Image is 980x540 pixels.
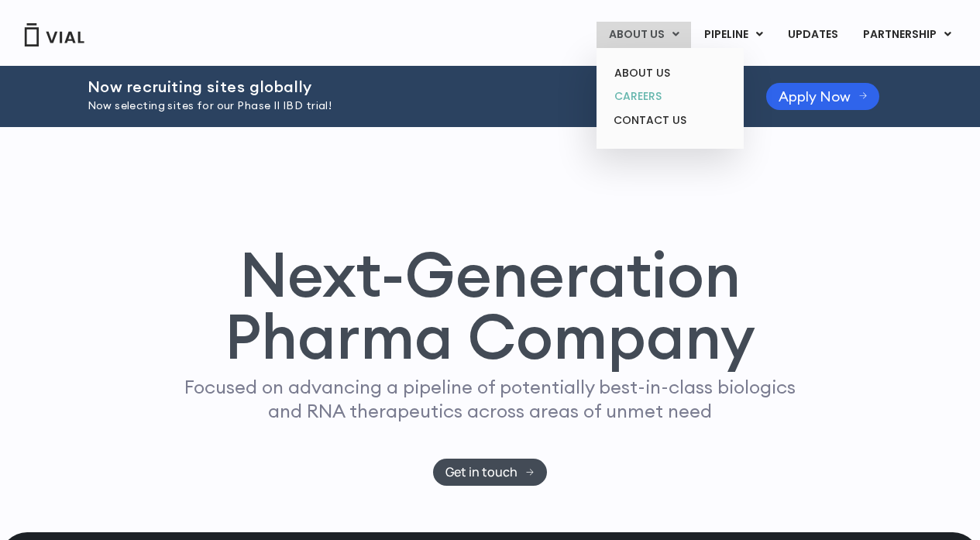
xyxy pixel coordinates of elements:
[602,84,738,108] a: CAREERS
[178,375,803,423] p: Focused on advancing a pipeline of potentially best-in-class biologics and RNA therapeutics acros...
[602,61,738,85] a: ABOUT US
[23,23,85,46] img: Vial Logo
[433,459,547,486] a: Get in touch
[155,243,826,367] h1: Next-Generation Pharma Company
[88,98,727,115] p: Now selecting sites for our Phase II IBD trial!
[597,22,691,48] a: ABOUT USMenu Toggle
[88,78,727,95] h2: Now recruiting sites globally
[779,91,851,102] span: Apply Now
[692,22,775,48] a: PIPELINEMenu Toggle
[445,466,518,478] span: Get in touch
[602,108,738,133] a: CONTACT US
[775,22,850,48] a: UPDATES
[766,83,880,110] a: Apply Now
[851,22,964,48] a: PARTNERSHIPMenu Toggle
